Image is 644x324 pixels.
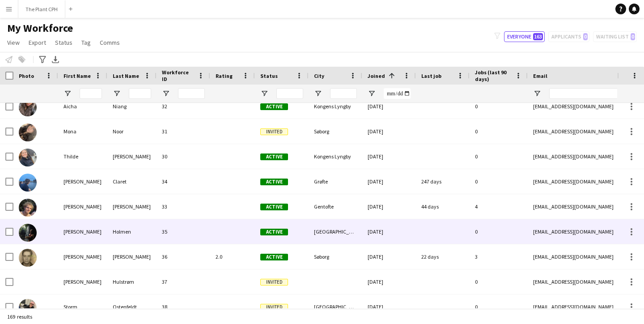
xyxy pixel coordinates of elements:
span: Jobs (last 90 days) [475,69,512,82]
span: My Workforce [7,21,73,35]
div: [DATE] [362,244,416,269]
span: Tag [81,38,91,47]
button: Open Filter Menu [533,90,541,98]
div: [PERSON_NAME] [107,144,157,169]
span: Last Name [113,72,139,79]
button: Open Filter Menu [64,90,72,98]
div: Holmen [107,219,157,244]
button: Open Filter Menu [260,90,268,98]
div: 36 [157,244,210,269]
a: View [4,37,23,48]
span: Comms [100,38,120,47]
div: Hulstrøm [107,269,157,294]
div: 30 [157,144,210,169]
div: [GEOGRAPHIC_DATA] [309,219,362,244]
img: Storm Ostenfeldt [19,299,37,317]
button: The Plant CPH [18,0,65,18]
button: Open Filter Menu [113,90,121,98]
img: Aicha Niang [19,98,37,116]
div: [PERSON_NAME] [58,194,107,219]
span: Photo [19,72,34,79]
span: Active [260,179,288,185]
div: Gentofte [309,194,362,219]
span: Last job [421,72,441,79]
div: 22 days [416,244,470,269]
img: Thilde Schmidt [19,149,37,166]
div: [DATE] [362,194,416,219]
div: 3 [470,244,528,269]
div: 2.0 [210,244,255,269]
span: View [7,38,20,47]
div: Noor [107,119,157,144]
input: City Filter Input [330,88,357,99]
div: 0 [470,119,528,144]
div: [PERSON_NAME] [58,219,107,244]
span: Active [260,103,288,110]
div: [PERSON_NAME] [58,269,107,294]
button: Open Filter Menu [162,90,170,98]
a: Tag [78,37,94,48]
div: 247 days [416,169,470,194]
div: 31 [157,119,210,144]
div: [PERSON_NAME] [58,169,107,194]
img: Mona Noor [19,124,37,141]
div: [DATE] [362,294,416,319]
span: Workforce ID [162,69,194,82]
span: City [314,72,324,79]
div: [DATE] [362,269,416,294]
span: Rating [216,72,233,79]
span: Email [533,72,547,79]
button: Open Filter Menu [368,90,376,98]
div: [PERSON_NAME] [107,244,157,269]
span: Active [260,204,288,210]
button: Everyone163 [504,31,545,42]
span: Export [29,38,46,47]
img: Jens Bech-Petersen [19,249,37,267]
input: Last Name Filter Input [129,88,151,99]
div: [PERSON_NAME] [107,194,157,219]
div: Kongens Lyngby [309,94,362,119]
div: Claret [107,169,157,194]
a: Export [25,37,50,48]
div: [DATE] [362,169,416,194]
div: [GEOGRAPHIC_DATA] [309,294,362,319]
span: Status [260,72,278,79]
div: 0 [470,294,528,319]
div: 38 [157,294,210,319]
div: Grøfte [309,169,362,194]
div: 0 [470,219,528,244]
div: [PERSON_NAME] [58,244,107,269]
div: 35 [157,219,210,244]
div: [DATE] [362,144,416,169]
span: Invited [260,304,288,311]
button: Open Filter Menu [314,90,322,98]
app-action-btn: Export XLSX [50,54,61,65]
div: 34 [157,169,210,194]
img: Alex Claret [19,174,37,192]
span: Invited [260,279,288,286]
div: 0 [470,144,528,169]
div: 44 days [416,194,470,219]
span: Active [260,254,288,260]
span: Status [55,38,72,47]
img: Anna Holmen [19,224,37,242]
div: 32 [157,94,210,119]
div: Thilde [58,144,107,169]
span: Active [260,229,288,235]
div: Ostenfeldt [107,294,157,319]
input: First Name Filter Input [80,88,102,99]
div: Søborg [309,244,362,269]
div: 0 [470,94,528,119]
input: Status Filter Input [276,88,303,99]
span: Active [260,153,288,160]
span: Joined [368,72,385,79]
span: 163 [533,33,543,40]
img: Simon Qvistgaard [19,199,37,217]
div: 0 [470,169,528,194]
div: 0 [470,269,528,294]
input: Workforce ID Filter Input [178,88,205,99]
span: First Name [64,72,91,79]
div: 37 [157,269,210,294]
div: Mona [58,119,107,144]
div: Aicha [58,94,107,119]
